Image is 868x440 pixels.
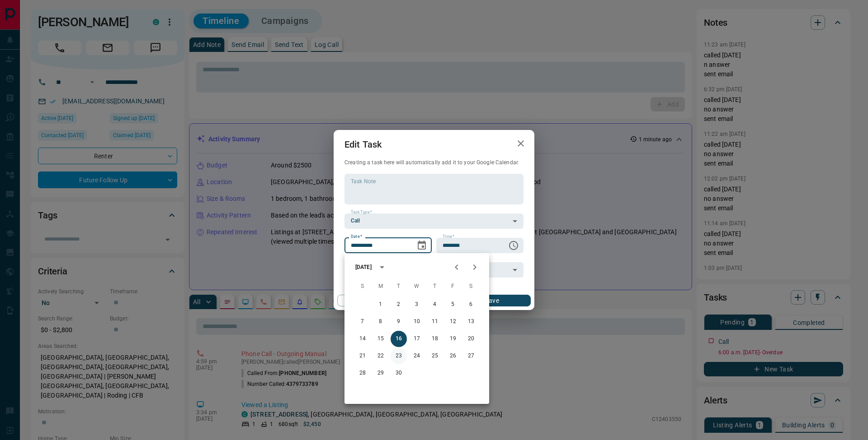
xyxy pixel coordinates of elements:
[427,278,443,296] span: Thursday
[391,365,407,381] button: 30
[409,278,425,296] span: Wednesday
[344,159,524,167] p: Creating a task here will automatically add it to your Google Calendar.
[445,331,461,347] button: 19
[463,331,479,347] button: 20
[463,314,479,330] button: 13
[391,278,407,296] span: Tuesday
[463,296,479,313] button: 6
[427,314,443,330] button: 11
[391,348,407,364] button: 23
[374,259,390,275] button: calendar view is open, switch to year view
[344,213,524,229] div: Call
[443,234,454,240] label: Time
[351,234,362,240] label: Date
[505,236,523,255] button: Choose time, selected time is 6:00 AM
[373,365,389,381] button: 29
[453,295,531,306] button: Save
[354,278,371,296] span: Sunday
[391,296,407,313] button: 2
[427,296,443,313] button: 4
[409,314,425,330] button: 10
[337,295,415,306] button: Cancel
[413,236,431,255] button: Choose date, selected date is Sep 16, 2025
[354,348,371,364] button: 21
[466,258,484,276] button: Next month
[354,331,371,347] button: 14
[355,263,372,271] div: [DATE]
[409,348,425,364] button: 24
[373,331,389,347] button: 15
[351,209,372,215] label: Task Type
[463,348,479,364] button: 27
[445,296,461,313] button: 5
[463,278,479,296] span: Saturday
[373,278,389,296] span: Monday
[373,348,389,364] button: 22
[445,348,461,364] button: 26
[409,296,425,313] button: 3
[334,130,392,159] h2: Edit Task
[373,314,389,330] button: 8
[445,314,461,330] button: 12
[354,314,371,330] button: 7
[373,296,389,313] button: 1
[448,258,466,276] button: Previous month
[409,331,425,347] button: 17
[354,365,371,381] button: 28
[445,278,461,296] span: Friday
[427,331,443,347] button: 18
[391,314,407,330] button: 9
[391,331,407,347] button: 16
[427,348,443,364] button: 25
